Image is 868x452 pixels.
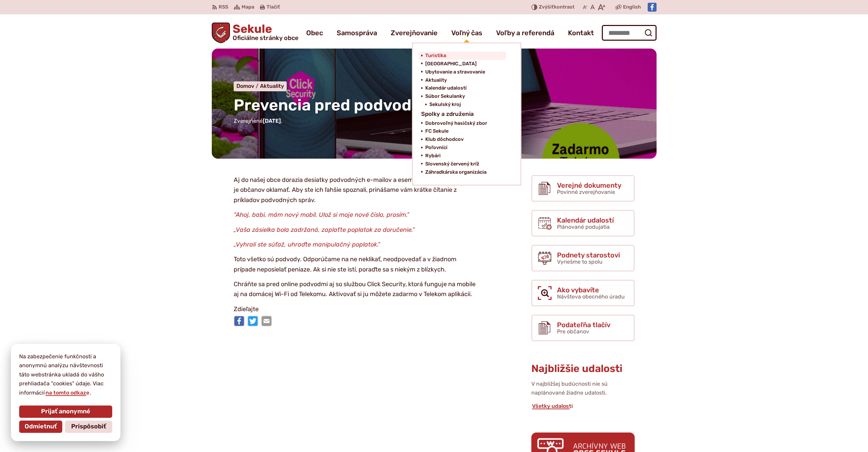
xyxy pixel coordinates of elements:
[425,168,487,176] span: Záhradkárska organizácia
[425,52,503,60] a: Turistika
[219,3,228,11] span: RSS
[451,23,482,42] a: Voľný čas
[557,258,603,265] span: Vyriešme to spolu
[391,23,438,42] a: Zverejňovanie
[267,4,280,10] span: Tlačiť
[429,101,461,109] span: Sekulský kroj
[234,175,477,205] p: Aj do našej obce dorazia desiatky podvodných e-mailov a esemesiek, ktorých cieľom je občanov okla...
[557,216,614,224] span: Kalendár udalostí
[531,403,573,409] a: Všetky udalosti
[337,23,377,42] a: Samospráva
[236,83,254,89] span: Domov
[425,60,503,68] a: [GEOGRAPHIC_DATA]
[425,119,503,128] a: Dobrovoľný hasičský zbor
[234,304,477,315] p: Zdieľajte
[622,3,642,11] a: English
[531,210,635,237] a: Kalendár udalostí Plánované podujatia
[19,406,112,418] button: Prijať anonymné
[429,101,507,109] a: Sekulský kroj
[557,321,610,329] span: Podateľňa tlačív
[425,68,485,76] span: Ubytovanie a stravovanie
[212,23,299,43] a: Logo Sekule, prejsť na domovskú stránku.
[425,152,441,160] span: Rybári
[425,135,503,144] a: Klub dôchodcov
[531,315,635,341] a: Podateľňa tlačív Pre občanov
[41,408,90,415] span: Prijať anonymné
[65,421,112,433] button: Prispôsobiť
[234,226,415,234] em: „Vaša zásielka bola zadržaná, zaplaťte poplatok za doručenie.”
[19,352,112,397] p: Na zabezpečenie funkčnosti a anonymnú analýzu návštevnosti táto webstránka ukladá do vášho prehli...
[648,3,657,12] img: Prejsť na Facebook stránku
[425,92,465,101] span: Súbor Sekulanky
[421,109,495,119] a: Spolky a združenia
[19,421,62,433] button: Odmietnuť
[557,251,620,259] span: Podnety starostovi
[261,316,272,327] img: Zdieľať e-mailom
[425,52,446,60] span: Turistika
[531,175,635,202] a: Verejné dokumenty Povinné zverejňovanie
[230,23,298,41] span: Sekule
[234,117,635,125] p: Zverejnené .
[306,23,323,42] a: Obec
[557,182,621,189] span: Verejné dokumenty
[531,363,635,374] h3: Najbližšie udalosti
[557,286,625,294] span: Ako vybavíte
[236,83,260,89] a: Domov
[425,60,477,68] span: [GEOGRAPHIC_DATA]
[557,189,615,195] span: Povinné zverejňovanie
[496,23,554,42] a: Voľby a referendá
[25,423,57,430] span: Odmietnuť
[425,119,487,128] span: Dobrovoľný hasičský zbor
[425,152,503,160] a: Rybári
[234,316,245,327] img: Zdieľať na Facebooku
[234,211,409,218] em: “Ahoj, babi, mám nový mobil. Ulož si moje nové číslo, prosím.”
[425,84,467,92] span: Kalendár udalostí
[233,35,298,41] span: Oficiálne stránky obce
[531,380,635,398] p: V najbližšej budúcnosti nie sú naplánované žiadne udalosti.
[71,423,106,430] span: Prispôsobiť
[557,293,625,300] span: Návšteva obecného úradu
[425,144,448,152] span: Poľovníci
[425,76,447,84] span: Aktuality
[425,127,503,135] a: FC Sekule
[425,144,503,152] a: Poľovníci
[242,3,254,11] span: Mapa
[234,96,430,115] span: Prevencia pred podvodmi
[260,83,284,89] a: Aktuality
[425,68,503,76] a: Ubytovanie a stravovanie
[425,127,449,135] span: FC Sekule
[531,245,635,271] a: Podnety starostovi Vyriešme to spolu
[557,328,589,335] span: Pre občanov
[212,23,230,43] img: Prejsť na domovskú stránku
[557,224,610,230] span: Plánované podujatia
[425,92,503,101] a: Súbor Sekulanky
[531,280,635,306] a: Ako vybavíte Návšteva obecného úradu
[623,3,641,11] span: English
[425,84,503,92] a: Kalendár udalostí
[568,23,594,42] a: Kontakt
[421,109,474,119] span: Spolky a združenia
[425,160,503,168] a: Slovenský červený kríž
[263,118,281,124] span: [DATE]
[539,4,554,10] span: Zvýšiť
[425,168,503,176] a: Záhradkárska organizácia
[247,316,258,327] img: Zdieľať na Twitteri
[425,76,503,84] a: Aktuality
[234,279,477,300] p: Chráňte sa pred online podvodmi aj so službou Click Security, ktorá funguje na mobile aj na domác...
[539,4,574,10] span: kontrast
[234,241,380,248] em: „Vyhrali ste súťaž, uhraďte manipulačný poplatok.”
[45,389,90,396] a: na tomto odkaze
[425,160,479,168] span: Slovenský červený kríž
[425,135,464,144] span: Klub dôchodcov
[234,254,477,275] p: Toto všetko sú podvody. Odporúčame na ne neklikať, neodpovedať a v žiadnom prípade neposielať pen...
